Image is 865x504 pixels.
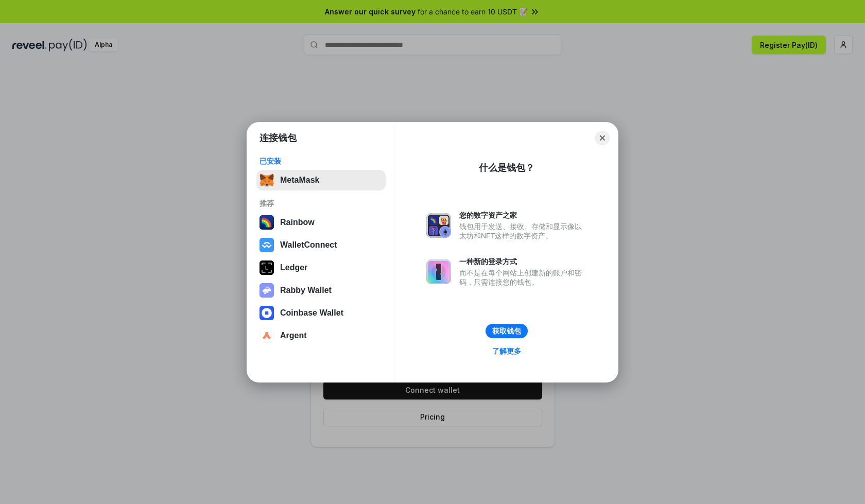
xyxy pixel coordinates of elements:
[595,131,610,145] button: Close
[259,157,383,166] div: 已安装
[280,263,307,272] div: Ledger
[280,218,315,227] div: Rainbow
[256,212,386,233] button: Rainbow
[280,286,332,295] div: Rabby Wallet
[492,346,521,356] div: 了解更多
[479,162,534,174] div: 什么是钱包？
[459,211,587,220] div: 您的数字资产之家
[256,325,386,346] button: Argent
[280,240,337,250] div: WalletConnect
[259,132,297,144] h1: 连接钱包
[280,308,343,318] div: Coinbase Wallet
[259,260,274,275] img: svg+xml,%3Csvg%20xmlns%3D%22http%3A%2F%2Fwww.w3.org%2F2000%2Fsvg%22%20width%3D%2228%22%20height%3...
[256,303,386,323] button: Coinbase Wallet
[459,268,587,287] div: 而不是在每个网站上创建新的账户和密码，只需连接您的钱包。
[426,259,451,284] img: svg+xml,%3Csvg%20xmlns%3D%22http%3A%2F%2Fwww.w3.org%2F2000%2Fsvg%22%20fill%3D%22none%22%20viewBox...
[256,170,386,190] button: MetaMask
[459,257,587,266] div: 一种新的登录方式
[259,238,274,252] img: svg+xml,%3Csvg%20width%3D%2228%22%20height%3D%2228%22%20viewBox%3D%220%200%2028%2028%22%20fill%3D...
[259,306,274,320] img: svg+xml,%3Csvg%20width%3D%2228%22%20height%3D%2228%22%20viewBox%3D%220%200%2028%2028%22%20fill%3D...
[256,280,386,301] button: Rabby Wallet
[259,199,383,208] div: 推荐
[259,215,274,230] img: svg+xml,%3Csvg%20width%3D%22120%22%20height%3D%22120%22%20viewBox%3D%220%200%20120%20120%22%20fil...
[259,173,274,187] img: svg+xml,%3Csvg%20fill%3D%22none%22%20height%3D%2233%22%20viewBox%3D%220%200%2035%2033%22%20width%...
[280,331,307,340] div: Argent
[492,326,521,336] div: 获取钱包
[256,257,386,278] button: Ledger
[280,176,319,185] div: MetaMask
[259,328,274,343] img: svg+xml,%3Csvg%20width%3D%2228%22%20height%3D%2228%22%20viewBox%3D%220%200%2028%2028%22%20fill%3D...
[486,344,527,358] a: 了解更多
[459,222,587,240] div: 钱包用于发送、接收、存储和显示像以太坊和NFT这样的数字资产。
[486,324,528,338] button: 获取钱包
[426,213,451,238] img: svg+xml,%3Csvg%20xmlns%3D%22http%3A%2F%2Fwww.w3.org%2F2000%2Fsvg%22%20fill%3D%22none%22%20viewBox...
[256,235,386,255] button: WalletConnect
[259,283,274,298] img: svg+xml,%3Csvg%20xmlns%3D%22http%3A%2F%2Fwww.w3.org%2F2000%2Fsvg%22%20fill%3D%22none%22%20viewBox...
